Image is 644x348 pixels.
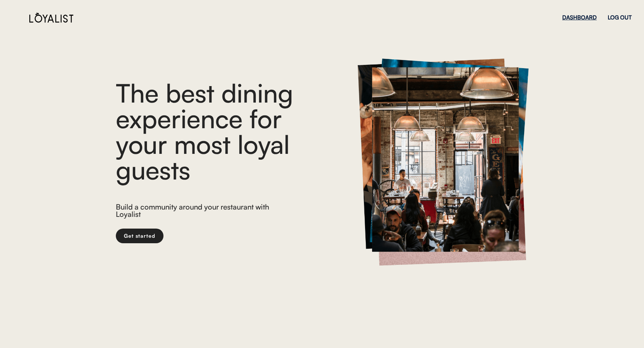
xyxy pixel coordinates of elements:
[116,80,336,182] div: The best dining experience for your most loyal guests
[116,229,163,243] button: Get started
[562,15,597,20] div: DASHBOARD
[116,203,276,220] div: Build a community around your restaurant with Loyalist
[358,59,529,266] img: https%3A%2F%2Fcad833e4373cb143c693037db6b1f8a3.cdn.bubble.io%2Ff1706310385766x357021172207471900%...
[29,12,73,23] img: Loyalist%20Logo%20Black.svg
[608,15,632,20] div: LOG OUT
